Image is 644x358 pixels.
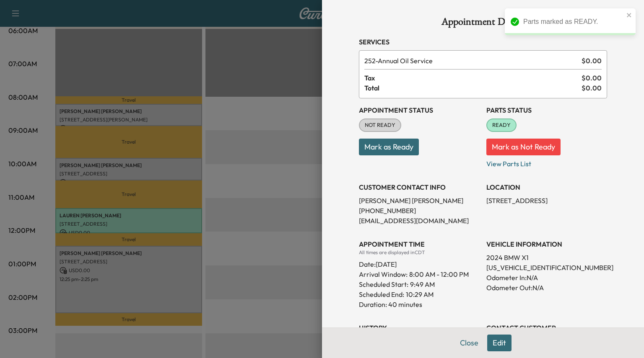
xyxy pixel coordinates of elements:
[454,335,484,351] button: Close
[486,182,607,192] h3: LOCATION
[486,252,607,263] p: 2024 BMW X1
[359,249,480,256] div: All times are displayed in CDT
[359,279,408,289] p: Scheduled Start:
[406,289,434,299] p: 10:29 AM
[359,216,480,226] p: [EMAIL_ADDRESS][DOMAIN_NAME]
[359,37,607,47] h3: Services
[359,206,480,216] p: [PHONE_NUMBER]
[486,263,607,273] p: [US_VEHICLE_IDENTIFICATION_NUMBER]
[486,105,607,115] h3: Parts Status
[409,269,469,279] span: 8:00 AM - 12:00 PM
[486,196,607,206] p: [STREET_ADDRESS]
[359,196,480,206] p: [PERSON_NAME] [PERSON_NAME]
[582,83,602,93] span: $ 0.00
[486,283,607,293] p: Odometer Out: N/A
[486,155,607,169] p: View Parts List
[364,73,582,83] span: Tax
[359,256,480,269] div: Date: [DATE]
[582,73,602,83] span: $ 0.00
[359,182,480,192] h3: CUSTOMER CONTACT INFO
[410,279,435,289] p: 9:49 AM
[359,139,419,155] button: Mark as Ready
[364,56,578,66] span: Annual Oil Service
[359,299,480,309] p: Duration: 40 minutes
[486,239,607,249] h3: VEHICLE INFORMATION
[486,139,561,155] button: Mark as Not Ready
[359,105,480,115] h3: Appointment Status
[626,12,632,18] button: close
[487,335,512,351] button: Edit
[364,83,582,93] span: Total
[359,239,480,249] h3: APPOINTMENT TIME
[487,121,516,129] span: READY
[359,289,404,299] p: Scheduled End:
[486,323,607,333] h3: CONTACT CUSTOMER
[360,121,400,129] span: NOT READY
[582,56,602,66] span: $ 0.00
[486,273,607,283] p: Odometer In: N/A
[359,269,480,279] p: Arrival Window:
[359,17,607,30] h1: Appointment Details
[359,323,480,333] h3: History
[523,17,624,27] div: Parts marked as READY.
